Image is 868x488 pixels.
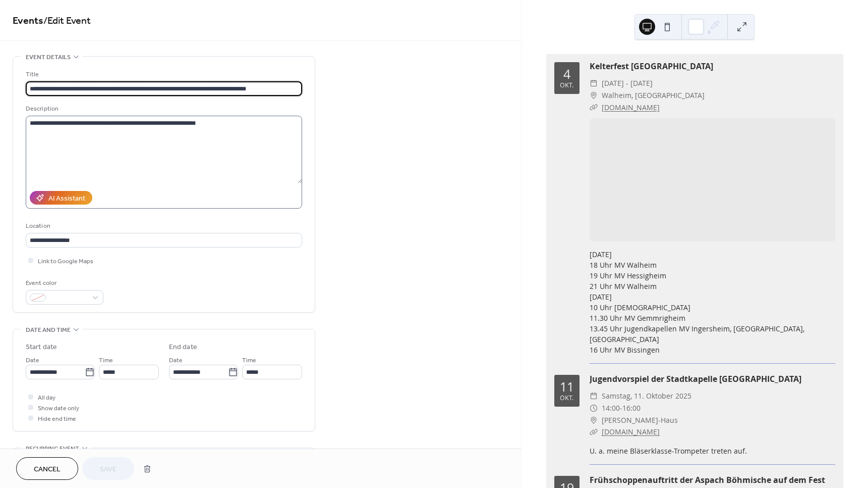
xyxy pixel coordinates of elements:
[590,61,713,72] a: Kelterfest [GEOGRAPHIC_DATA]
[590,89,598,102] div: ​
[602,77,653,89] span: [DATE] - [DATE]
[26,278,101,288] div: Event color
[590,102,598,114] div: ​
[38,403,79,414] span: Show date only
[590,373,801,384] a: Jugendvorspiel der Stadtkapelle [GEOGRAPHIC_DATA]
[38,414,76,424] span: Hide end time
[34,464,61,475] span: Cancel
[30,191,92,205] button: AI Assistant
[602,414,678,426] span: [PERSON_NAME]-Haus
[602,89,705,102] span: Walheim, [GEOGRAPHIC_DATA]
[602,390,691,402] span: Samstag, 11. Oktober 2025
[560,82,573,89] div: Okt.
[26,355,39,366] span: Date
[26,342,57,353] div: Start date
[38,256,93,267] span: Link to Google Maps
[16,457,78,480] button: Cancel
[48,193,85,204] div: AI Assistant
[602,402,620,414] span: 14:00
[99,355,113,366] span: Time
[26,221,300,231] div: Location
[169,355,183,366] span: Date
[563,68,570,80] div: 4
[26,444,79,454] span: Recurring event
[43,11,91,31] span: / Edit Event
[560,395,573,402] div: Okt.
[13,11,43,31] a: Events
[26,52,71,63] span: Event details
[590,402,598,414] div: ​
[560,380,574,393] div: 11
[622,402,641,414] span: 16:00
[242,355,256,366] span: Time
[602,427,660,436] a: [DOMAIN_NAME]
[26,325,71,335] span: Date and time
[590,446,835,456] div: U. a. meine Bläserklasse-Trompeter treten auf.
[26,104,300,114] div: Description
[590,390,598,402] div: ​
[590,426,598,438] div: ​
[169,342,197,353] div: End date
[590,414,598,426] div: ​
[38,393,55,403] span: All day
[620,402,622,414] span: -
[26,69,300,80] div: Title
[602,103,660,112] a: [DOMAIN_NAME]
[590,77,598,89] div: ​
[590,249,835,355] div: [DATE] 18 Uhr MV Walheim 19 Uhr MV Hessigheim 21 Uhr MV Walheim [DATE] 10 Uhr [DEMOGRAPHIC_DATA] ...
